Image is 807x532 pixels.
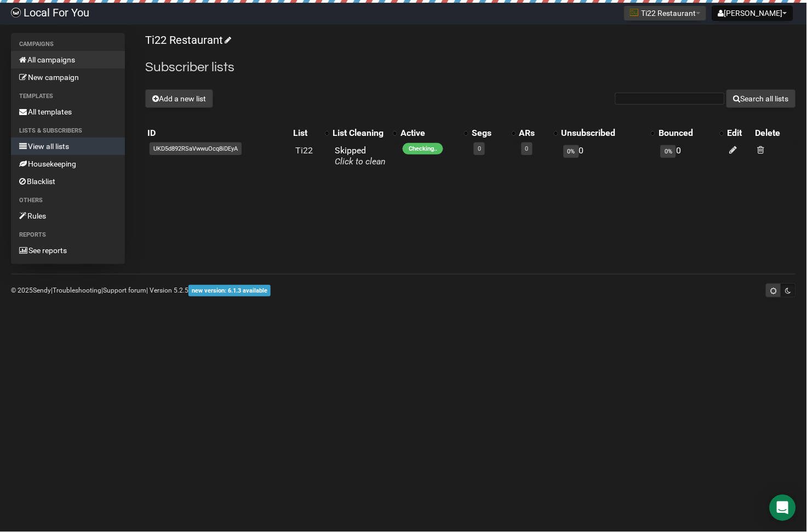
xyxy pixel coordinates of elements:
a: Sendy [33,287,51,294]
div: ID [147,128,289,139]
li: Lists & subscribers [11,124,125,138]
th: ID: No sort applied, sorting is disabled [145,125,291,141]
a: new version: 6.1.3 available [188,287,271,294]
a: All templates [11,103,125,121]
div: Open Intercom Messenger [770,495,796,521]
button: Ti22 Restaurant [624,5,707,21]
a: Blacklist [11,173,125,190]
th: ARs: No sort applied, activate to apply an ascending sort [517,125,559,141]
div: Bounced [659,128,714,139]
span: UKD5d892RSaVwwuOcq8iDEyA [150,142,242,155]
a: New campaign [11,68,125,86]
th: Active: No sort applied, activate to apply an ascending sort [398,125,470,141]
div: Unsubscribed [562,128,646,139]
a: Support forum [103,287,146,294]
th: List Cleaning: No sort applied, activate to apply an ascending sort [330,125,398,141]
img: 884.jpg [630,8,639,17]
div: ARs [519,128,548,139]
div: Active [400,128,459,139]
a: Housekeeping [11,155,125,173]
th: Edit: No sort applied, sorting is disabled [725,125,753,141]
th: Delete: No sort applied, sorting is disabled [753,125,796,141]
a: Ti22 Restaurant [145,33,230,47]
li: Templates [11,90,125,103]
button: [PERSON_NAME] [712,5,793,21]
h2: Subscriber lists [145,58,796,77]
th: Unsubscribed: No sort applied, activate to apply an ascending sort [559,125,657,141]
a: Rules [11,207,125,225]
th: Segs: No sort applied, activate to apply an ascending sort [470,125,517,141]
a: All campaigns [11,51,125,68]
p: © 2025 | | | Version 5.2.5 [11,284,271,296]
div: List Cleaning [333,128,387,139]
a: Troubleshooting [53,287,101,294]
span: Skipped [335,145,386,167]
a: 0 [525,145,529,152]
button: Add a new list [145,89,213,108]
div: Segs [472,128,506,139]
div: Edit [728,128,751,139]
div: List [293,128,319,139]
a: Ti22 [295,145,313,156]
th: Bounced: No sort applied, activate to apply an ascending sort [656,125,725,141]
span: 0% [661,145,676,158]
li: Reports [11,228,125,242]
span: 0% [564,145,579,158]
td: 0 [656,141,725,171]
img: d61d2441668da63f2d83084b75c85b29 [11,8,21,18]
li: Campaigns [11,38,125,51]
a: 0 [478,145,481,152]
a: Click to clean [335,156,386,167]
td: 0 [559,141,657,171]
a: See reports [11,242,125,259]
div: Delete [756,128,794,139]
span: new version: 6.1.3 available [188,285,271,296]
span: Checking.. [403,143,443,155]
th: List: No sort applied, activate to apply an ascending sort [291,125,330,141]
button: Search all lists [726,89,796,108]
a: View all lists [11,138,125,155]
li: Others [11,194,125,207]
